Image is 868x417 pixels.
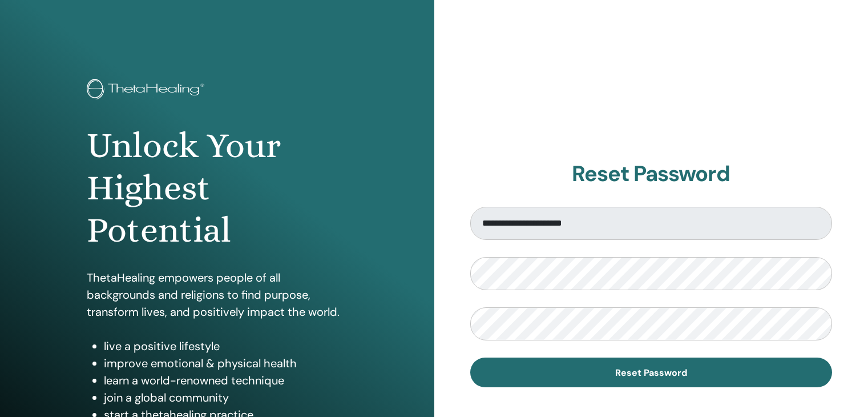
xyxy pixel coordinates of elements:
[615,367,687,379] span: Reset Password
[470,358,833,387] button: Reset Password
[104,355,348,372] li: improve emotional & physical health
[87,125,348,252] h1: Unlock Your Highest Potential
[470,161,833,187] h2: Reset Password
[104,372,348,389] li: learn a world-renowned technique
[104,389,348,406] li: join a global community
[87,269,348,320] p: ThetaHealing empowers people of all backgrounds and religions to find purpose, transform lives, a...
[104,338,348,355] li: live a positive lifestyle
